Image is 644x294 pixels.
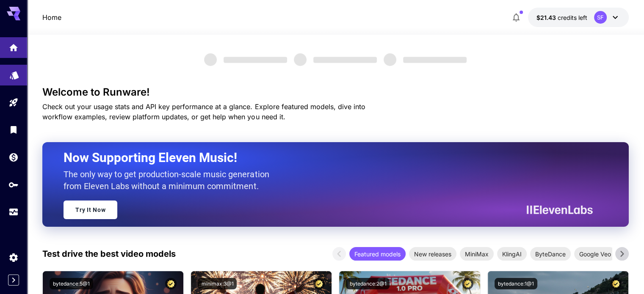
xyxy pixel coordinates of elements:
span: Google Veo [574,250,616,258]
a: Home [42,12,61,22]
button: Certified Model – Vetted for best performance and includes a commercial license. [610,278,622,289]
div: Home [8,40,19,50]
div: API Keys [8,179,19,190]
div: ByteDance [530,247,571,261]
p: The only way to get production-scale music generation from Eleven Labs without a minimum commitment. [64,168,275,192]
button: Certified Model – Vetted for best performance and includes a commercial license. [165,278,177,289]
div: Models [9,67,19,78]
button: bytedance:2@1 [346,278,390,289]
button: $21.42552SF [528,8,629,27]
a: Try It Now [64,201,117,219]
span: Featured models [349,250,406,258]
button: bytedance:5@1 [50,278,93,289]
div: KlingAI [497,247,527,261]
span: MiniMax [460,250,494,258]
div: Playground [8,97,19,108]
div: Google Veo [574,247,616,261]
div: Featured models [349,247,406,261]
span: Check out your usage stats and API key performance at a glance. Explore featured models, dive int... [42,102,365,121]
div: New releases [409,247,456,261]
span: $21.43 [536,14,558,21]
div: SF [594,11,607,24]
p: Test drive the best video models [42,247,176,260]
span: KlingAI [497,250,527,258]
button: minimax:3@1 [198,278,237,289]
div: MiniMax [460,247,494,261]
div: Library [8,124,19,135]
button: Expand sidebar [8,275,19,286]
div: Wallet [8,152,19,162]
div: Settings [8,252,19,263]
div: $21.42552 [536,13,587,22]
nav: breadcrumb [42,12,61,22]
button: Certified Model – Vetted for best performance and includes a commercial license. [313,278,325,289]
span: New releases [409,250,456,258]
button: bytedance:1@1 [495,278,537,289]
span: ByteDance [530,250,571,258]
h3: Welcome to Runware! [42,86,628,98]
h2: Now Supporting Eleven Music! [64,150,586,166]
button: Certified Model – Vetted for best performance and includes a commercial license. [462,278,473,289]
span: credits left [558,14,587,21]
div: Usage [8,207,19,217]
